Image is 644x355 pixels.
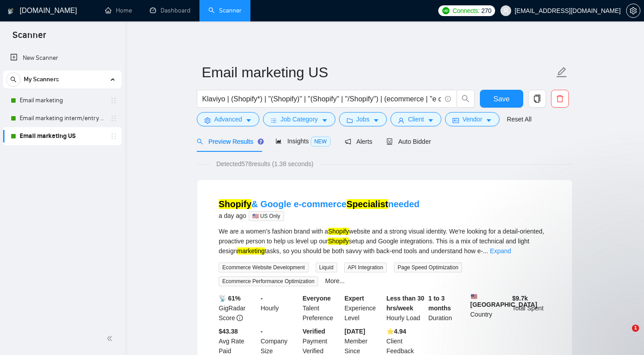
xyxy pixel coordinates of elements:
span: Page Speed Optimization [394,263,462,272]
span: Jobs [356,114,370,124]
div: a day ago [219,210,419,221]
span: search [457,95,474,103]
span: API Integration [344,263,387,272]
b: - [261,295,263,302]
a: Email marketing US [20,127,105,145]
span: holder [110,115,117,122]
button: delete [551,90,569,108]
a: More... [325,277,345,284]
span: Connects: [453,6,479,16]
button: Save [480,90,523,108]
img: upwork-logo.png [442,7,449,14]
span: Advanced [214,114,242,124]
img: logo [8,4,14,18]
button: idcardVendorcaret-down [445,112,500,126]
div: Tooltip anchor [257,138,265,146]
a: Expand [490,247,511,255]
input: Search Freelance Jobs... [202,93,441,104]
div: GigRadar Score [217,293,259,323]
span: Save [493,93,509,104]
span: holder [110,97,117,104]
button: setting [626,4,640,18]
a: Email marketing [20,92,105,109]
span: Detected 578 results (1.38 seconds) [210,159,320,169]
div: Talent Preference [301,293,343,323]
span: search [7,76,20,83]
div: Country [469,293,511,323]
input: Scanner name... [202,61,554,84]
a: setting [626,7,640,14]
span: edit [556,67,568,78]
a: Reset All [507,114,531,124]
span: delete [551,95,568,103]
a: dashboardDashboard [150,7,191,14]
a: Email marketing interm/entry level [20,109,105,127]
span: caret-down [428,117,434,124]
a: searchScanner [208,7,241,14]
mark: Shopify [328,238,349,245]
button: barsJob Categorycaret-down [263,112,335,126]
li: My Scanners [3,71,122,145]
b: - [261,328,263,335]
a: homeHome [105,7,132,14]
b: Everyone [303,295,331,302]
span: Alerts [345,138,373,145]
a: New Scanner [10,49,114,67]
span: notification [345,138,351,145]
div: We are a women’s fashion brand with a website and a strong visual identity. We're looking for a d... [219,226,551,256]
span: My Scanners [24,71,59,88]
button: settingAdvancedcaret-down [197,112,259,126]
b: Verified [303,328,326,335]
span: double-left [106,334,115,343]
span: user [503,8,509,14]
b: $43.38 [219,328,238,335]
span: Vendor [462,114,482,124]
span: info-circle [445,96,451,102]
b: Expert [344,295,364,302]
span: Insights [275,138,330,145]
span: ... [483,247,488,255]
span: holder [110,133,117,140]
span: Liquid [316,263,337,272]
mark: Shopify [219,199,251,209]
span: copy [529,95,546,103]
span: Scanner [5,29,53,47]
span: caret-down [322,117,328,124]
span: 270 [481,6,491,16]
span: Preview Results [197,138,261,145]
span: Job Category [280,114,318,124]
span: area-chart [275,138,282,144]
div: Hourly [259,293,301,323]
a: Shopify& Google e-commerceSpecialistneeded [219,199,419,209]
span: robot [386,138,393,145]
mark: marketing [237,247,264,255]
span: caret-down [486,117,492,124]
span: caret-down [246,117,252,124]
span: bars [271,117,277,124]
div: Experience Level [343,293,385,323]
b: ⭐️ 4.94 [386,328,406,335]
span: Ecommerce Website Development [219,263,309,272]
button: search [6,72,21,87]
span: Client [408,114,424,124]
mark: Shopify [328,228,349,235]
button: search [457,90,475,108]
span: search [197,138,203,145]
span: 1 [632,325,639,332]
div: Duration [427,293,469,323]
mark: Specialist [347,199,388,209]
span: idcard [453,117,459,124]
span: setting [204,117,211,124]
button: userClientcaret-down [390,112,441,126]
li: New Scanner [3,49,122,67]
button: copy [528,90,546,108]
div: Hourly Load [385,293,427,323]
b: Less than 30 hrs/week [386,295,424,312]
span: folder [347,117,353,124]
iframe: Intercom live chat [614,325,635,346]
span: info-circle [237,315,243,321]
span: Ecommerce Performance Optimization [219,276,318,286]
b: 1 to 3 months [428,295,451,312]
span: NEW [311,137,330,146]
button: folderJobscaret-down [339,112,387,126]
